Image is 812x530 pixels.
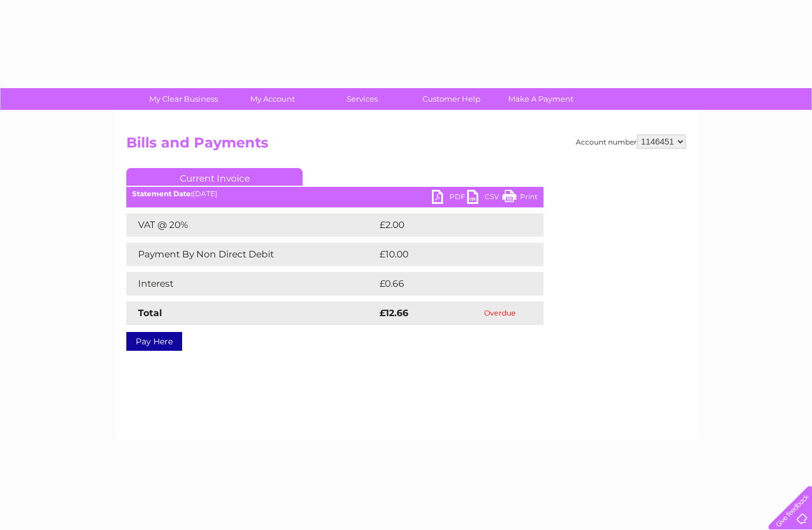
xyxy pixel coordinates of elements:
[138,307,162,318] strong: Total
[380,307,408,318] strong: £12.66
[135,88,232,110] a: My Clear Business
[314,88,411,110] a: Services
[126,272,377,296] td: Interest
[126,243,377,266] td: Payment By Non Direct Debit
[377,243,519,266] td: £10.00
[126,213,377,237] td: VAT @ 20%
[403,88,500,110] a: Customer Help
[502,190,538,207] a: Print
[126,190,543,198] div: [DATE]
[492,88,589,110] a: Make A Payment
[377,213,516,237] td: £2.00
[126,332,182,351] a: Pay Here
[432,190,467,207] a: PDF
[224,88,321,110] a: My Account
[467,190,502,207] a: CSV
[132,189,193,198] b: Statement Date:
[576,135,686,149] div: Account number
[457,301,543,325] td: Overdue
[126,168,303,186] a: Current Invoice
[377,272,516,296] td: £0.66
[126,135,686,157] h2: Bills and Payments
